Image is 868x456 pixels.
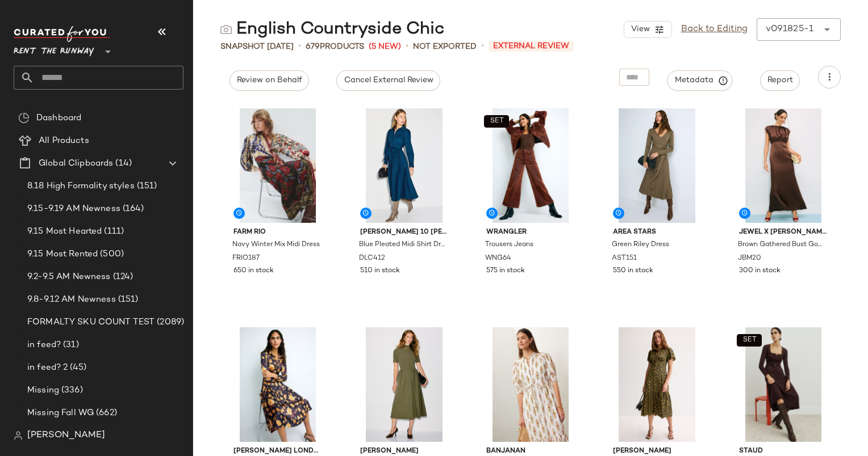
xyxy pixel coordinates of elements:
[135,180,157,193] span: (151)
[27,202,120,216] span: 9.15-9.19 AM Newness
[737,334,762,347] button: SET
[738,254,761,264] span: JBM20
[229,70,309,91] button: Review on Behalf
[224,327,331,442] img: TED4.jpg
[681,23,748,36] a: Back to Editing
[359,254,385,264] span: DLC412
[232,240,320,250] span: Navy Winter Mix Midi Dress
[667,70,733,91] button: Metadata
[14,39,94,59] span: Rent the Runway
[484,115,509,128] button: SET
[233,266,274,276] span: 650 in stock
[306,43,320,51] span: 679
[113,157,132,170] span: (14)
[27,293,116,306] span: 9.8-9.12 AM Newness
[27,384,59,397] span: Missing
[613,227,702,238] span: Area Stars
[39,157,113,170] span: Global Clipboards
[730,108,837,223] img: JBM20.jpg
[351,327,458,442] img: TNT334.jpg
[489,41,574,52] span: External Review
[739,266,781,276] span: 300 in stock
[760,70,800,91] button: Report
[612,254,637,264] span: AST151
[477,108,584,223] img: WNG64.jpg
[306,41,364,53] div: Products
[98,248,124,261] span: (500)
[236,76,302,85] span: Review on Behalf
[624,21,671,38] button: View
[298,40,301,53] span: •
[120,202,144,216] span: (164)
[369,41,401,53] span: (5 New)
[674,75,726,86] span: Metadata
[489,117,503,125] span: SET
[336,70,440,91] button: Cancel External Review
[630,25,649,34] span: View
[94,407,117,420] span: (662)
[27,361,68,374] span: in feed? 2
[36,112,81,125] span: Dashboard
[39,134,89,147] span: All Products
[481,40,484,53] span: •
[360,227,449,238] span: [PERSON_NAME] 10 [PERSON_NAME] x RTR
[14,26,110,42] img: cfy_white_logo.C9jOOHJF.svg
[767,76,793,85] span: Report
[738,240,827,250] span: Brown Gathered Bust Gown
[604,108,711,223] img: AST151.jpg
[220,18,444,41] div: English Countryside Chic
[351,108,458,223] img: DLC412.jpg
[220,24,232,35] img: svg%3e
[116,293,139,306] span: (151)
[27,225,102,238] span: 9.15 Most Hearted
[485,240,533,250] span: Trousers Jeans
[224,108,331,223] img: FRIO187.jpg
[59,384,83,397] span: (336)
[155,316,184,329] span: (2089)
[343,76,433,85] span: Cancel External Review
[68,361,86,374] span: (45)
[604,327,711,442] img: MIC44.jpg
[730,327,837,442] img: STD163.jpg
[477,327,584,442] img: BJN51.jpg
[102,225,124,238] span: (111)
[18,112,30,124] img: svg%3e
[413,41,477,53] span: Not Exported
[27,180,135,193] span: 8.18 High Formality styles
[233,227,322,238] span: FARM Rio
[14,431,23,440] img: svg%3e
[27,271,111,284] span: 9.2-9.5 AM Newness
[613,266,653,276] span: 550 in stock
[232,254,260,264] span: FRIO187
[360,266,400,276] span: 510 in stock
[27,316,155,329] span: FORMALTY SKU COUNT TEST
[111,271,133,284] span: (124)
[486,266,525,276] span: 575 in stock
[220,41,294,53] span: Snapshot [DATE]
[612,240,669,250] span: Green Riley Dress
[486,227,575,238] span: WRANGLER
[27,407,94,420] span: Missing Fall WG
[27,339,61,352] span: in feed?
[27,429,105,442] span: [PERSON_NAME]
[27,248,98,261] span: 9.15 Most Rented
[406,40,408,53] span: •
[742,336,756,344] span: SET
[61,339,79,352] span: (31)
[485,254,511,264] span: WNG64
[359,240,448,250] span: Blue Pleated Midi Shirt Dress
[739,227,828,238] span: Jewel x [PERSON_NAME]
[766,23,813,36] div: v091825-1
